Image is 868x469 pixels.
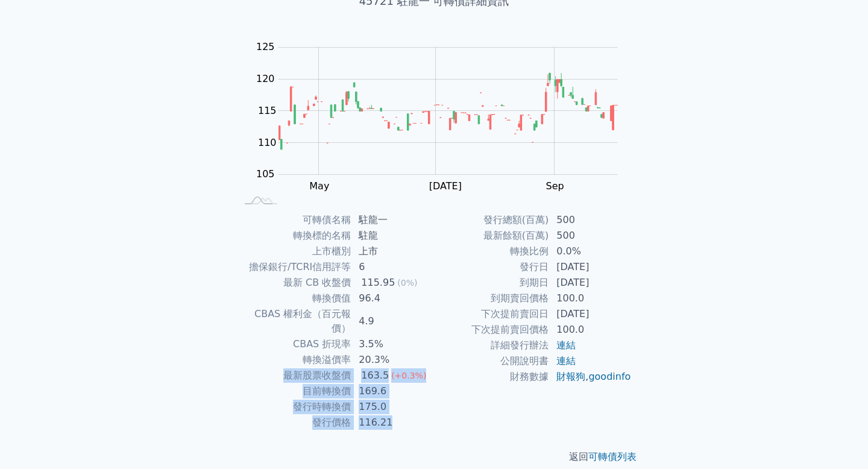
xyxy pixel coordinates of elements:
[549,212,632,228] td: 500
[351,291,434,306] td: 96.4
[549,259,632,275] td: [DATE]
[549,291,632,306] td: 100.0
[549,228,632,244] td: 500
[556,371,585,382] a: 財報狗
[556,355,576,367] a: 連結
[434,338,549,353] td: 詳細發行辦法
[434,291,549,306] td: 到期賣回價格
[351,259,434,275] td: 6
[434,306,549,322] td: 下次提前賣回日
[236,259,351,275] td: 擔保銀行/TCRI信用評等
[236,336,351,352] td: CBAS 折現率
[236,368,351,383] td: 最新股票收盤價
[351,306,434,336] td: 4.9
[351,415,434,430] td: 116.21
[359,368,391,383] div: 163.5
[351,244,434,259] td: 上市
[549,275,632,291] td: [DATE]
[351,352,434,368] td: 20.3%
[397,278,417,288] span: (0%)
[434,275,549,291] td: 到期日
[351,399,434,415] td: 175.0
[429,180,462,192] tspan: [DATE]
[236,399,351,415] td: 發行時轉換價
[236,415,351,430] td: 發行價格
[250,41,636,192] g: Chart
[256,168,275,180] tspan: 105
[434,322,549,338] td: 下次提前賣回價格
[588,371,631,382] a: goodinfo
[258,105,277,116] tspan: 115
[434,228,549,244] td: 最新餘額(百萬)
[236,275,351,291] td: 最新 CB 收盤價
[434,244,549,259] td: 轉換比例
[222,450,646,464] p: 返回
[546,180,564,192] tspan: Sep
[236,212,351,228] td: 可轉債名稱
[434,212,549,228] td: 發行總額(百萬)
[351,212,434,228] td: 駐龍一
[236,244,351,259] td: 上市櫃別
[236,352,351,368] td: 轉換溢價率
[434,369,549,385] td: 財務數據
[588,451,637,462] a: 可轉債列表
[258,137,277,148] tspan: 110
[549,244,632,259] td: 0.0%
[351,383,434,399] td: 169.6
[351,228,434,244] td: 駐龍
[236,291,351,306] td: 轉換價值
[549,306,632,322] td: [DATE]
[434,259,549,275] td: 發行日
[256,73,275,84] tspan: 120
[549,322,632,338] td: 100.0
[236,228,351,244] td: 轉換標的名稱
[256,41,275,52] tspan: 125
[434,353,549,369] td: 公開說明書
[236,383,351,399] td: 目前轉換價
[556,339,576,351] a: 連結
[351,336,434,352] td: 3.5%
[359,275,397,290] div: 115.95
[236,306,351,336] td: CBAS 權利金（百元報價）
[391,371,426,380] span: (+0.3%)
[309,180,329,192] tspan: May
[549,369,632,385] td: ,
